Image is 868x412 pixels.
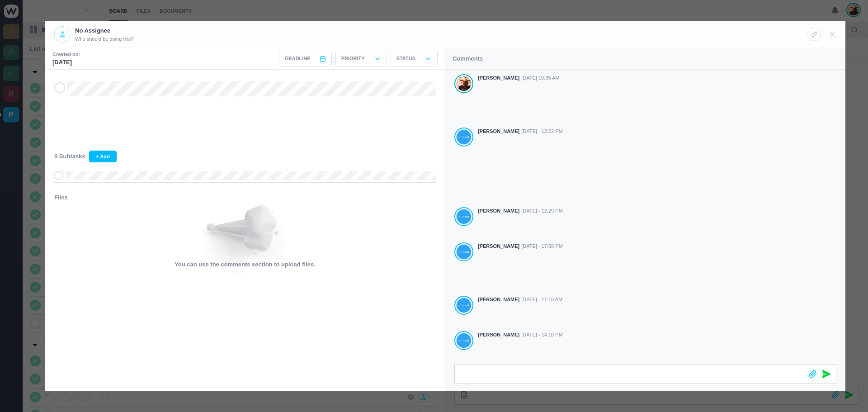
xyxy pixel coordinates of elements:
p: No Assignee [75,26,134,35]
p: Priority [341,55,365,62]
p: Comments [453,54,483,63]
small: Created on: [52,51,80,58]
span: Deadline [285,55,310,62]
p: Status [396,55,415,62]
span: Who should be doing this? [75,35,134,43]
p: [DATE] [52,58,80,67]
